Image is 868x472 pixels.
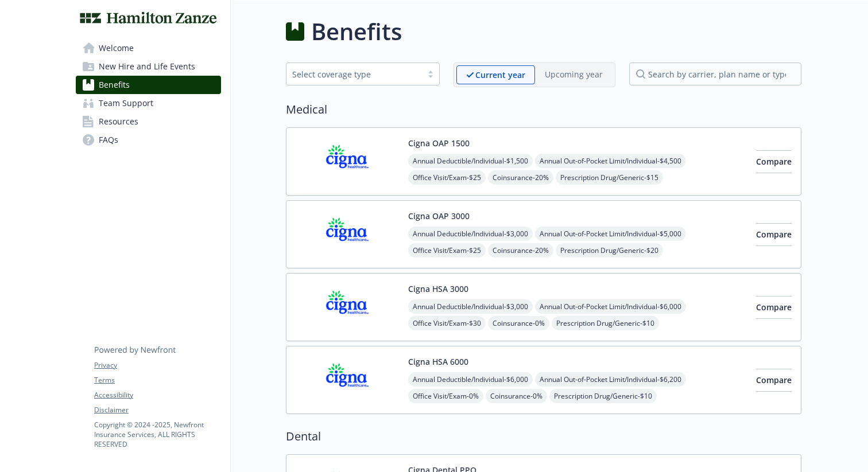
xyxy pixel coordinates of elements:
span: Coinsurance - 20% [488,170,553,185]
img: CIGNA carrier logo [296,283,399,331]
span: Compare [756,375,792,385]
button: Cigna OAP 1500 [408,137,470,149]
span: Resources [99,112,138,131]
span: FAQs [99,131,118,149]
button: Cigna OAP 3000 [408,210,470,222]
h1: Benefits [311,14,402,49]
span: Office Visit/Exam - $30 [408,316,486,330]
button: Compare [756,150,792,173]
span: Prescription Drug/Generic - $15 [556,170,663,185]
span: Welcome [99,39,134,57]
span: Upcoming year [535,65,613,84]
span: Annual Deductible/Individual - $6,000 [408,372,533,387]
span: Compare [756,302,792,313]
span: Benefits [99,76,130,94]
span: Prescription Drug/Generic - $20 [556,243,663,258]
a: FAQs [76,131,221,149]
span: Office Visit/Exam - $25 [408,170,486,185]
a: Welcome [76,39,221,57]
span: Office Visit/Exam - $25 [408,243,486,258]
a: Disclaimer [94,405,220,415]
span: Annual Out-of-Pocket Limit/Individual - $6,000 [535,299,686,314]
input: search by carrier, plan name or type [629,63,801,85]
a: Privacy [94,360,220,370]
a: New Hire and Life Events [76,57,221,76]
span: Compare [756,229,792,240]
a: Team Support [76,94,221,112]
img: CIGNA carrier logo [296,137,399,186]
a: Benefits [76,76,221,94]
a: Resources [76,112,221,131]
h2: Dental [286,428,801,445]
span: Annual Out-of-Pocket Limit/Individual - $5,000 [535,227,686,241]
a: Terms [94,375,220,385]
span: Coinsurance - 0% [486,389,547,403]
span: Annual Out-of-Pocket Limit/Individual - $4,500 [535,154,686,168]
span: Team Support [99,94,153,112]
button: Compare [756,369,792,392]
button: Cigna HSA 3000 [408,283,468,295]
button: Compare [756,223,792,246]
span: New Hire and Life Events [99,57,195,76]
span: Compare [756,156,792,167]
span: Coinsurance - 0% [488,316,549,330]
span: Annual Deductible/Individual - $3,000 [408,299,533,314]
div: Select coverage type [292,68,416,80]
img: CIGNA carrier logo [296,210,399,259]
span: Office Visit/Exam - 0% [408,389,483,403]
span: Annual Out-of-Pocket Limit/Individual - $6,200 [535,372,686,387]
span: Prescription Drug/Generic - $10 [549,389,657,403]
a: Accessibility [94,390,220,400]
span: Coinsurance - 20% [488,243,553,258]
img: CIGNA carrier logo [296,356,399,404]
span: Prescription Drug/Generic - $10 [552,316,659,330]
span: Annual Deductible/Individual - $3,000 [408,227,533,241]
button: Compare [756,296,792,319]
p: Copyright © 2024 - 2025 , Newfront Insurance Services, ALL RIGHTS RESERVED [94,420,220,449]
h2: Medical [286,101,801,118]
p: Upcoming year [545,68,603,80]
p: Current year [475,69,525,81]
span: Annual Deductible/Individual - $1,500 [408,154,533,168]
button: Cigna HSA 6000 [408,356,468,368]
